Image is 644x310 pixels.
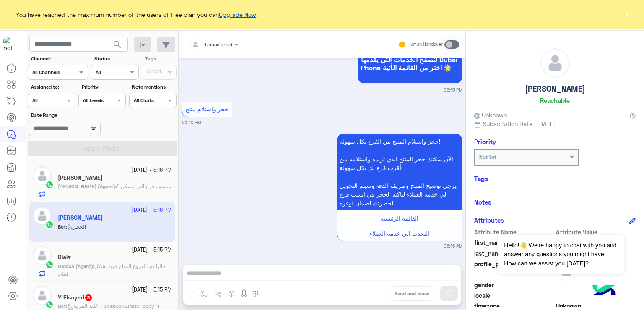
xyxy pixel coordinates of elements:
[408,41,443,48] small: Human Handover
[474,110,507,119] span: Unknown
[182,119,201,126] small: 05:16 PM
[45,260,54,269] img: WhatsApp
[205,41,232,47] span: Unassigned
[474,281,554,289] span: gender
[623,10,631,18] button: ×
[112,39,122,50] span: search
[474,198,491,206] h6: Notes
[58,263,93,269] span: Habiba (Agent)
[185,105,229,113] span: حجز وإستلام منتج
[390,286,434,301] button: Send and close
[369,230,429,237] span: التحدث الي خدمه العملاء
[444,87,462,93] small: 05:15 PM
[117,183,171,189] span: مناسب فرع الف مسكن ؟
[380,215,418,222] span: القائمة الرئيسية
[479,154,496,160] b: Not Set
[45,300,54,309] img: WhatsApp
[361,55,459,71] span: لتصفح الخدمات التى يقدمها Dubai Phone اختر من القائمة الأتية 🌟
[556,291,636,300] span: null
[58,254,71,261] h5: Blal♥
[58,174,103,181] h5: Mahmoud Atef
[3,37,18,52] img: 1403182699927242
[132,166,172,174] small: [DATE] - 5:16 PM
[589,276,619,306] img: hulul-logo.png
[474,228,554,236] span: Attribute Name
[474,138,496,145] h6: Priority
[31,111,125,119] label: Date Range
[132,286,172,294] small: [DATE] - 5:15 PM
[16,10,257,19] span: You have reached the maximum number of the users of free plan you can !
[45,181,54,189] img: WhatsApp
[33,286,52,305] img: defaultAdmin.png
[58,263,166,277] span: حاليا دي الفروع المتاح فيها بشكل فعلي
[94,55,138,63] label: Status
[33,246,52,265] img: defaultAdmin.png
[474,216,504,224] h6: Attributes
[498,235,624,274] span: Hello!👋 We're happy to chat with you and answer any questions you might have. How can we assist y...
[540,97,570,104] h6: Reachable
[33,166,52,185] img: defaultAdmin.png
[82,83,125,91] label: Priority
[444,243,462,250] small: 05:16 PM
[474,291,554,300] span: locale
[483,119,555,128] span: Subscription Date : [DATE]
[58,263,94,269] b: :
[474,260,554,279] span: profile_pic
[337,134,462,210] p: 18/9/2025, 5:16 PM
[474,249,554,258] span: last_name
[58,183,117,189] b: :
[132,83,175,91] label: Note mentions
[541,49,569,77] img: defaultAdmin.png
[132,246,172,254] small: [DATE] - 5:15 PM
[219,11,256,18] a: Upgrade Now
[67,303,159,309] span: اللغة العربية_Facebook&Insta_copy_1
[58,303,66,309] span: Bot
[31,55,87,63] label: Channel:
[28,141,177,156] button: Apply Filters
[58,294,93,301] h5: Y Elsayed
[58,183,115,189] span: [PERSON_NAME] (Agent)
[525,84,585,94] h5: [PERSON_NAME]
[107,37,128,55] button: search
[474,175,636,182] h6: Tags
[556,281,636,289] span: null
[474,238,554,247] span: first_name
[85,294,92,301] span: 3
[31,83,74,91] label: Assigned to:
[58,303,67,309] b: :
